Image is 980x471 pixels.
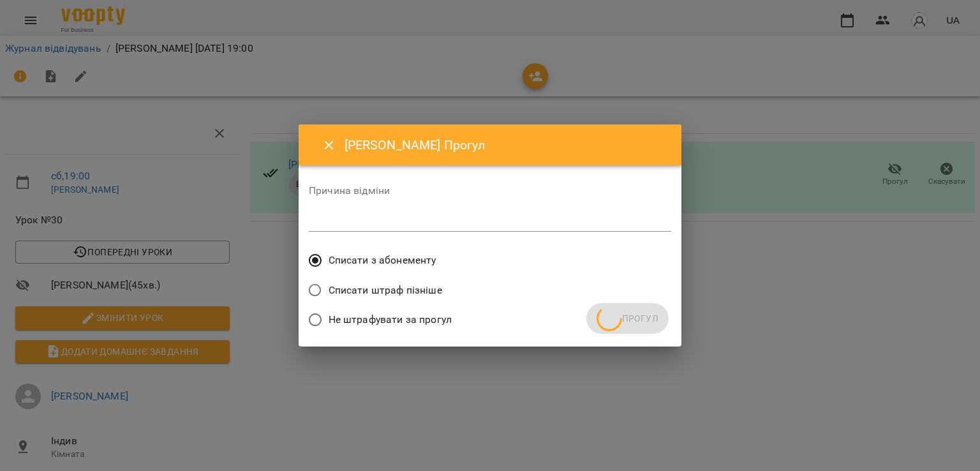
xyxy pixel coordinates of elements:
label: Причина відміни [309,186,671,196]
button: Close [314,130,345,161]
span: Списати з абонементу [329,253,436,268]
span: Списати штраф пізніше [329,283,442,298]
h6: [PERSON_NAME] Прогул [345,135,666,155]
span: Не штрафувати за прогул [329,312,452,327]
